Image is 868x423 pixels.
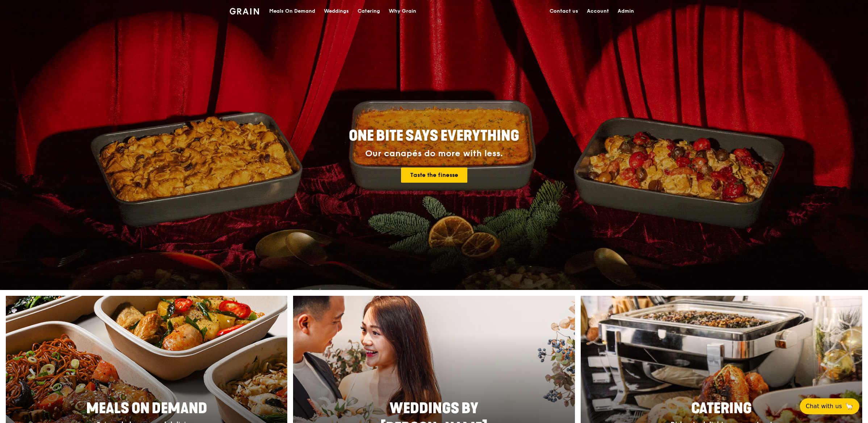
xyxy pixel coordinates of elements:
[583,0,613,22] a: Account
[845,402,854,411] span: 🦙
[691,400,752,417] span: Catering
[353,0,384,22] a: Catering
[545,0,583,22] a: Contact us
[320,0,353,22] a: Weddings
[349,127,519,145] span: ONE BITE SAYS EVERYTHING
[86,400,207,417] span: Meals On Demand
[269,0,315,22] div: Meals On Demand
[304,149,564,159] div: Our canapés do more with less.
[800,398,859,414] button: Chat with us🦙
[358,0,380,22] div: Catering
[613,0,638,22] a: Admin
[389,0,416,22] div: Why Grain
[230,8,259,14] img: Grain
[324,0,349,22] div: Weddings
[806,402,842,411] span: Chat with us
[384,0,421,22] a: Why Grain
[401,167,467,183] a: Taste the finesse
